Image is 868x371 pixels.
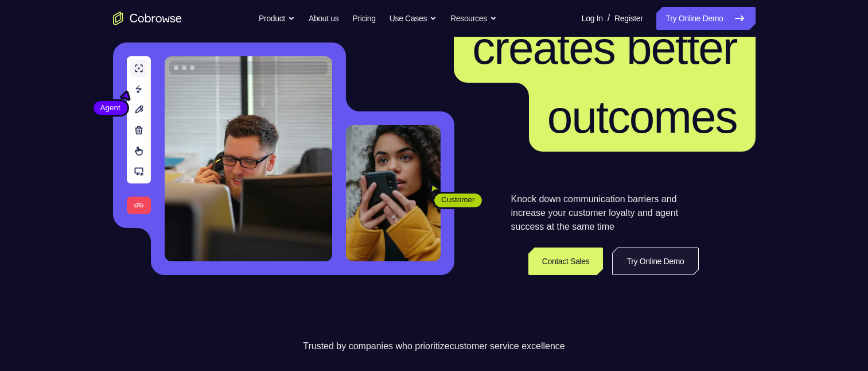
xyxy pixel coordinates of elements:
a: Try Online Demo [656,7,755,30]
button: Product [259,7,295,30]
a: Register [614,7,643,30]
a: Log In [582,7,603,30]
img: A customer holding their phone [346,125,441,261]
a: Pricing [352,7,375,30]
button: Resources [450,7,497,30]
a: Contact Sales [528,248,604,275]
span: outcomes [547,91,737,142]
button: Use Cases [390,7,437,30]
span: customer service excellence [450,341,565,351]
a: About us [309,7,338,30]
p: Knock down communication barriers and increase your customer loyalty and agent success at the sam... [511,192,699,234]
a: Try Online Demo [612,248,698,275]
img: A customer support agent talking on the phone [165,56,332,261]
span: / [608,11,610,25]
span: creates better [472,22,737,74]
a: Go to the home page [113,11,182,25]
